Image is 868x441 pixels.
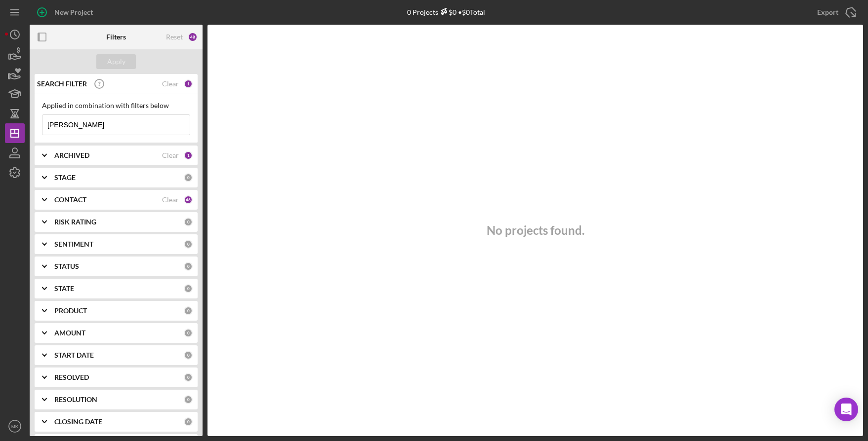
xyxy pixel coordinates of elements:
b: ARCHIVED [54,151,89,159]
h3: No projects found. [487,223,584,237]
b: CLOSING DATE [54,418,102,426]
b: AMOUNT [54,329,85,337]
div: Applied in combination with filters below [42,102,190,110]
div: New Project [54,2,93,22]
div: 0 [184,218,193,226]
button: Apply [96,54,136,69]
text: MK [11,424,19,429]
div: 0 [184,351,193,360]
b: RESOLVED [54,373,89,381]
div: Open Intercom Messenger [834,398,858,421]
b: STATUS [54,262,79,270]
div: 0 [184,395,193,404]
b: Filters [106,33,126,41]
div: 0 [184,262,193,271]
div: $0 [438,8,456,16]
div: Export [817,2,838,22]
div: 46 [184,195,193,204]
b: PRODUCT [54,307,87,315]
b: RESOLUTION [54,396,97,404]
button: New Project [30,2,103,22]
div: 0 [184,173,193,182]
div: Clear [162,196,179,204]
div: 0 [184,417,193,426]
div: 1 [184,151,193,160]
b: SENTIMENT [54,240,93,248]
b: STAGE [54,174,76,182]
b: STATE [54,285,74,293]
div: 0 [184,284,193,293]
button: Export [807,2,863,22]
div: 0 [184,373,193,382]
button: MK [5,416,25,436]
div: 0 [184,306,193,315]
div: 0 [184,329,193,337]
div: Reset [166,33,183,41]
div: 48 [188,32,198,42]
div: Apply [107,54,125,69]
div: Clear [162,151,179,159]
b: SEARCH FILTER [37,80,87,88]
div: 1 [184,79,193,88]
b: CONTACT [54,196,86,204]
div: Clear [162,80,179,88]
div: 0 [184,240,193,249]
div: 0 Projects • $0 Total [407,8,485,16]
b: RISK RATING [54,218,96,226]
b: START DATE [54,351,94,359]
